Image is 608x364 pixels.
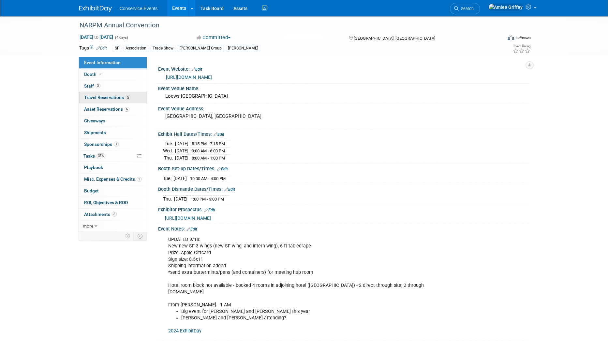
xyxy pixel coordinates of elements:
img: Amiee Griffey [488,4,523,11]
a: Booth [79,69,147,80]
a: Shipments [79,127,147,138]
span: 8:00 AM - 1:00 PM [192,156,225,161]
span: Staff [84,83,100,89]
span: Giveaways [84,118,105,123]
span: Tasks [83,153,105,159]
td: [DATE] [174,195,187,202]
a: Edit [224,187,235,192]
div: Event Venue Name: [158,84,529,92]
a: [URL][DOMAIN_NAME] [166,75,212,80]
td: [DATE] [173,175,187,182]
li: Big event for [PERSON_NAME] and [PERSON_NAME] this year [181,308,453,315]
div: Association [124,45,148,52]
span: 10:00 AM - 4:00 PM [190,176,226,181]
div: SF [113,45,121,52]
div: UPDATED 9/18: New new SF 3 wings (new SF wing, and intern wing), 6 ft tabledrape Prize: Apple Gif... [164,233,457,338]
td: Toggle Event Tabs [133,232,147,240]
span: 5 [126,95,130,100]
i: Booth reservation complete [99,72,103,76]
div: Exhibit Hall Dates/Times: [158,129,529,138]
span: Shipments [84,130,106,135]
a: Edit [96,46,107,50]
span: to [93,35,99,40]
span: ROI, Objectives & ROO [84,200,128,205]
td: Tue. [163,175,173,182]
span: 3 [96,83,100,88]
a: [URL][DOMAIN_NAME] [165,216,211,221]
div: [PERSON_NAME] Group [178,45,224,52]
td: Thu. [163,195,174,202]
td: [DATE] [175,147,188,155]
a: Edit [217,167,228,171]
div: Event Notes: [158,224,529,232]
td: [DATE] [175,154,188,161]
span: 9:00 AM - 6:00 PM [192,148,225,153]
a: Travel Reservations5 [79,92,147,103]
td: Thu. [163,154,175,161]
div: Event Format [464,34,531,44]
a: Giveaways [79,115,147,127]
div: Event Rating [512,45,530,48]
button: Committed [194,34,233,41]
span: Event Information [84,60,121,65]
td: Tags [79,45,107,52]
span: 6 [112,212,117,217]
span: Booth [84,72,104,77]
div: Trade Show [151,45,175,52]
div: Loews [GEOGRAPHIC_DATA] [163,91,524,101]
span: 1:00 PM - 3:00 PM [191,197,224,202]
a: Asset Reservations6 [79,104,147,115]
td: Personalize Event Tab Strip [122,232,134,240]
div: Exhibitor Prospectus: [158,205,529,213]
div: Booth Dismantle Dates/Times: [158,184,529,193]
a: Edit [186,227,197,231]
span: Misc. Expenses & Credits [84,176,141,182]
img: Format-Inperson.png [508,35,514,40]
span: Travel Reservations [84,95,130,100]
span: Attachments [84,212,117,217]
td: Wed. [163,147,175,155]
td: [DATE] [175,140,188,147]
a: ROI, Objectives & ROO [79,197,147,208]
a: Sponsorships1 [79,139,147,150]
div: [PERSON_NAME] [226,45,260,52]
div: Booth Set-up Dates/Times: [158,164,529,172]
a: Playbook [79,162,147,173]
td: Tue. [163,140,175,147]
a: Attachments6 [79,209,147,220]
a: 2024 ExhibitDay [168,328,201,334]
a: Search [450,3,480,14]
a: Tasks33% [79,150,147,162]
li: [PERSON_NAME] and [PERSON_NAME] attending? [181,315,453,321]
div: Event Venue Address: [158,104,529,112]
div: In-Person [515,35,530,40]
a: Edit [204,208,215,212]
a: Edit [191,67,202,72]
a: Budget [79,185,147,197]
span: Conservice Events [120,6,158,11]
span: Sponsorships [84,142,119,147]
img: ExhibitDay [79,6,112,12]
span: 33% [96,153,105,158]
span: [GEOGRAPHIC_DATA], [GEOGRAPHIC_DATA] [354,36,435,41]
span: (4 days) [114,35,128,40]
span: [DATE] [DATE] [79,34,113,40]
pre: [GEOGRAPHIC_DATA], [GEOGRAPHIC_DATA] [165,113,305,119]
a: more [79,220,147,232]
a: Staff3 [79,80,147,92]
span: 5:15 PM - 7:15 PM [192,141,225,146]
span: 1 [114,142,119,147]
span: Budget [84,188,99,193]
span: Search [459,6,474,11]
a: Misc. Expenses & Credits1 [79,174,147,185]
span: Playbook [84,165,103,170]
div: Event Website: [158,64,529,73]
div: NARPM Annual Convention [77,20,492,31]
a: Event Information [79,57,147,68]
span: Asset Reservations [84,106,129,112]
a: Edit [214,132,224,137]
span: 1 [137,177,141,182]
span: more [83,223,93,229]
span: 6 [125,107,129,112]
